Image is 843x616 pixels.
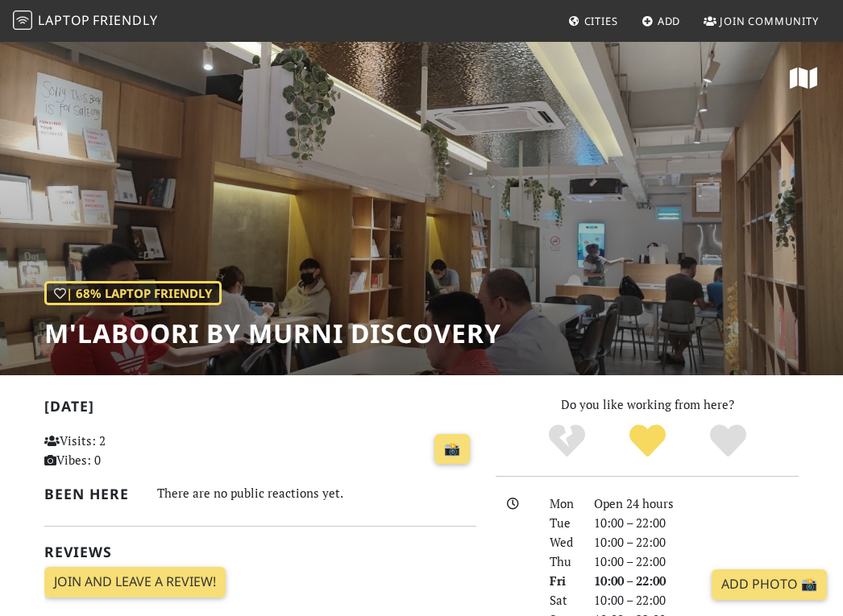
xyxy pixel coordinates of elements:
[44,431,176,469] p: Visits: 2 Vibes: 0
[44,567,226,597] a: Join and leave a review!
[540,590,585,610] div: Sat
[562,6,625,35] a: Cities
[584,590,808,610] div: 10:00 – 22:00
[712,569,827,600] a: Add Photo 📸
[540,552,585,571] div: Thu
[658,14,681,28] span: Add
[434,434,470,465] a: 📸
[44,318,501,349] h1: M'Laboori by Murni Discovery
[44,398,476,421] h2: [DATE]
[697,6,825,35] a: Join Community
[157,482,476,504] div: There are no public reactions yet.
[540,532,585,552] div: Wed
[584,532,808,552] div: 10:00 – 22:00
[93,11,157,29] span: Friendly
[540,494,585,513] div: Mon
[38,11,90,29] span: Laptop
[720,14,819,28] span: Join Community
[687,423,768,459] div: Definitely!
[496,395,799,414] p: Do you like working from here?
[540,571,585,590] div: Fri
[44,486,138,502] h2: Been here
[584,552,808,571] div: 10:00 – 22:00
[44,281,222,305] div: | 68% Laptop Friendly
[584,513,808,532] div: 10:00 – 22:00
[44,544,476,560] h2: Reviews
[584,14,618,28] span: Cities
[526,423,607,459] div: No
[607,423,687,459] div: Yes
[584,571,808,590] div: 10:00 – 22:00
[584,494,808,513] div: Open 24 hours
[13,7,158,35] a: LaptopFriendly LaptopFriendly
[13,10,32,30] img: LaptopFriendly
[540,513,585,532] div: Tue
[635,6,687,35] a: Add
